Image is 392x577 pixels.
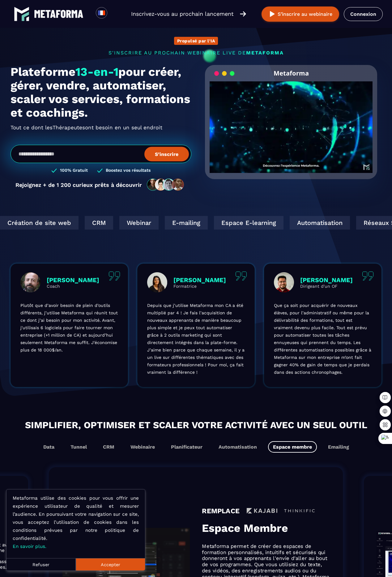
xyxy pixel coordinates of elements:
[6,418,386,432] h2: Simplifier, optimiser et scaler votre activité avec un seul outil
[177,38,215,43] p: Propulsé par l'IA
[274,302,372,376] p: Que ça soit pour acquérir de nouveaux élèves, pour l’administratif ou même pour la délivrabilité ...
[131,10,234,18] p: Inscrivez-vous au prochain lancement
[47,276,99,284] p: [PERSON_NAME]
[34,10,83,18] img: logo
[219,216,284,230] div: Réseaux Sociaux
[113,10,117,18] input: Search for option
[240,11,246,17] img: arrow-right
[98,441,119,453] button: CRM
[173,284,226,289] p: Formatrice
[144,147,189,161] button: S’inscrire
[300,284,353,289] p: Dirigeant d'un OF
[47,284,99,289] p: Coach
[214,71,235,76] img: loading
[202,522,330,535] h3: Espace Membre
[11,123,191,132] h2: Tout ce dont les ont besoin en un seul endroit
[53,122,85,132] span: Thérapeutes
[14,6,29,22] img: logo
[66,441,92,453] button: Tunnel
[20,272,40,292] img: profile
[6,558,76,571] button: Refuser
[210,81,373,163] video: Your browser does not support the video tag.
[147,272,167,292] img: profile
[53,127,85,137] span: Thérapeutes
[11,50,381,56] p: s'inscrire au prochain webinaire live de
[97,168,103,174] img: checked
[76,216,146,230] div: Espace E-learning
[262,6,339,22] button: S’inscrire au webinaire
[247,508,277,513] img: icon
[60,168,88,174] h3: 100% Gratuit
[152,216,212,230] div: Automatisation
[106,168,151,174] h3: Boostez vos résultats
[126,441,160,453] button: Webinaire
[323,441,354,453] button: Emailing
[173,276,226,284] p: [PERSON_NAME]
[268,10,276,18] img: play
[362,271,374,281] img: quote
[147,302,245,376] p: Depuis que j’utilise Metaforma mon CA a été multiplié par 4 ! Je fais l’acquisition de nouveaux a...
[274,65,309,81] h2: Metaforma
[20,302,118,354] p: Plutôt que d’avoir besoin de plein d’outils différents, j’utilise Metaforma qui réunit tout ce do...
[284,508,315,513] img: icon
[166,441,207,453] button: Planificateur
[27,216,70,230] div: E-mailing
[98,9,105,17] img: fr
[75,65,118,79] span: 13-en-1
[13,544,46,549] a: En savoir plus.
[51,168,57,174] img: checked
[202,507,240,515] h4: REMPLACE
[107,7,122,21] div: Search for option
[235,271,247,281] img: quote
[38,441,59,453] button: Data
[274,272,294,292] img: profile
[268,441,317,453] button: Espace membre
[109,271,120,281] img: quote
[246,50,284,56] span: METAFORMA
[344,7,383,21] a: Connexion
[76,558,145,571] button: Accepter
[13,494,139,550] p: Metaforma utilise des cookies pour vous offrir une expérience utilisateur de qualité et mesurer l...
[290,216,369,230] div: Création de site web
[214,441,262,453] button: Automatisation
[145,178,186,191] img: community-people
[300,276,353,284] p: [PERSON_NAME]
[15,182,142,188] p: Rejoignez + de 1 200 curieux prêts à découvrir
[11,65,191,119] h1: Plateforme pour créer, gérer, vendre, automatiser, scaler vos services, formations et coachings.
